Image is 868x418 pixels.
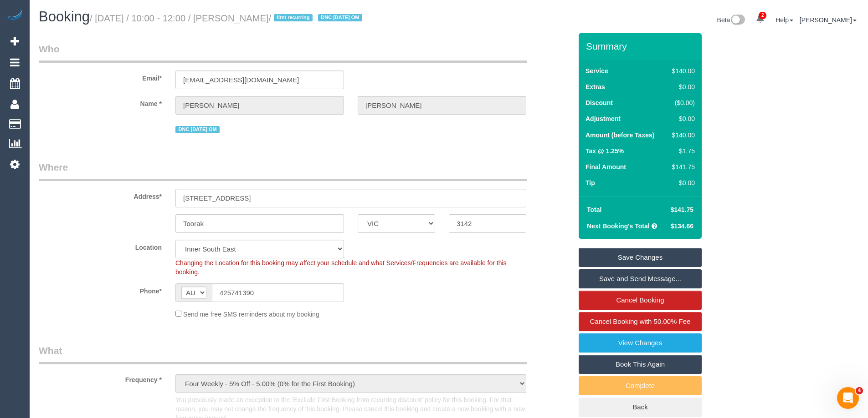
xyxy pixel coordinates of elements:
a: [PERSON_NAME] [800,16,857,24]
input: Last Name* [358,96,526,115]
div: $140.00 [668,131,695,140]
div: $140.00 [668,66,695,76]
div: ($0.00) [668,98,695,107]
legend: Who [39,42,527,63]
span: DNC [DATE] OM [318,14,362,21]
a: Save Changes [579,248,702,267]
div: $0.00 [668,178,695,187]
a: Book This Again [579,355,702,374]
h3: Summary [586,41,697,51]
span: Changing the Location for this booking may affect your schedule and what Services/Frequencies are... [175,259,507,276]
span: 4 [856,387,863,394]
span: DNC [DATE] OM [175,126,220,133]
span: Booking [39,9,90,25]
a: View Changes [579,333,702,353]
input: Email* [175,71,344,89]
label: Frequency * [32,372,169,384]
label: Discount [586,98,613,107]
label: Tip [586,178,595,187]
input: Post Code* [449,214,526,233]
label: Address* [32,189,169,201]
strong: Total [587,206,601,213]
iframe: Intercom live chat [837,387,859,409]
label: Adjustment [586,114,621,123]
label: Amount (before Taxes) [586,131,654,140]
a: Help [776,16,793,24]
label: Phone* [32,283,169,296]
label: Service [586,66,608,76]
input: Phone* [212,283,344,302]
small: / [DATE] / 10:00 - 12:00 / [PERSON_NAME] [90,13,365,23]
label: Tax @ 1.25% [586,146,624,156]
a: Beta [717,16,745,24]
div: $0.00 [668,82,695,91]
span: / [269,13,365,23]
div: $141.75 [668,162,695,171]
input: Suburb* [175,214,344,233]
a: Cancel Booking with 50.00% Fee [579,312,702,331]
label: Location [32,240,169,252]
div: $0.00 [668,114,695,123]
span: $141.75 [670,206,693,213]
a: Save and Send Message... [579,269,702,288]
label: Name * [32,96,169,108]
span: 2 [759,12,766,19]
div: $1.75 [668,146,695,156]
span: $134.66 [670,222,693,230]
img: Automaid Logo [5,9,24,22]
legend: Where [39,161,527,181]
input: First Name* [175,96,344,115]
a: 2 [751,9,769,29]
legend: What [39,344,527,364]
label: Extras [586,82,605,91]
span: first recurring [274,14,313,21]
strong: Next Booking's Total [587,222,650,230]
label: Final Amount [586,162,626,171]
span: Send me free SMS reminders about my booking [183,311,319,318]
a: Back [579,398,702,417]
a: Cancel Booking [579,291,702,310]
span: Cancel Booking with 50.00% Fee [590,317,691,325]
label: Email* [32,71,169,83]
img: New interface [730,15,745,26]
